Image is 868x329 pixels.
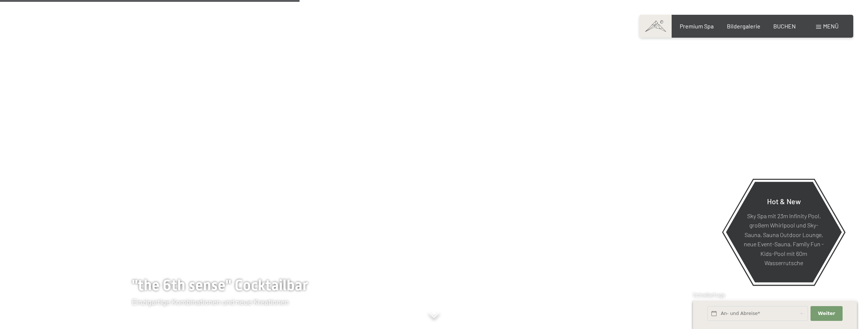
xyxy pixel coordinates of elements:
span: Hot & New [767,196,801,205]
p: Sky Spa mit 23m Infinity Pool, großem Whirlpool und Sky-Sauna, Sauna Outdoor Lounge, neue Event-S... [744,211,824,268]
span: Menü [823,23,839,30]
a: BUCHEN [773,23,796,30]
span: Weiter [818,310,835,317]
button: Weiter [811,306,842,321]
a: Premium Spa [680,23,714,30]
a: Bildergalerie [727,23,760,30]
a: Hot & New Sky Spa mit 23m Infinity Pool, großem Whirlpool und Sky-Sauna, Sauna Outdoor Lounge, ne... [725,181,842,283]
span: Schnellanfrage [693,292,725,298]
